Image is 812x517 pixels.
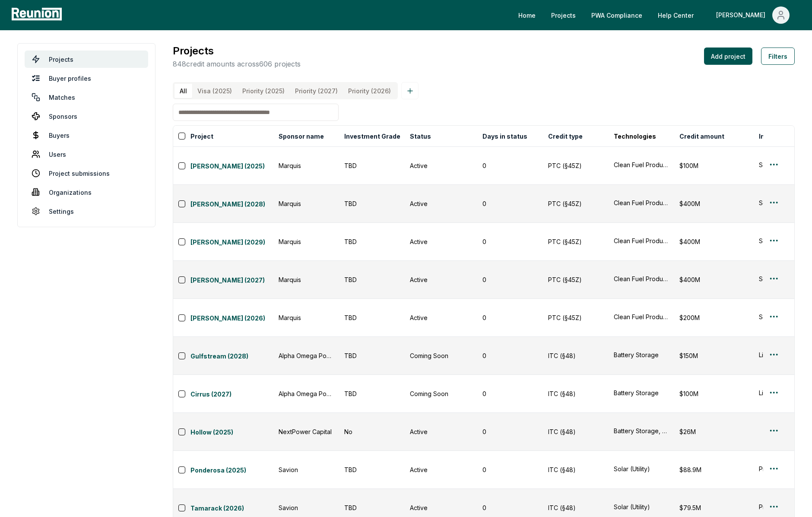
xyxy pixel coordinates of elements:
[174,84,192,98] button: All
[343,84,396,98] button: Priority (2026)
[190,390,273,400] a: Cirrus (2027)
[548,161,603,170] div: PTC (§45Z)
[614,426,669,435] button: Battery Storage, Solar (Utility)
[189,127,215,145] button: Project
[344,199,400,208] div: TBD
[651,6,701,24] a: Help Center
[410,161,472,170] div: Active
[190,312,273,324] button: [PERSON_NAME] (2026)
[190,160,273,172] button: [PERSON_NAME] (2025)
[614,350,669,359] button: Battery Storage
[25,165,148,182] a: Project submissions
[190,504,273,514] a: Tamarack (2026)
[482,427,538,436] div: 0
[25,146,148,163] a: Users
[279,389,334,398] div: Alpha Omega Power
[757,127,804,145] button: Internal notes
[679,275,749,284] div: $400M
[344,313,400,322] div: TBD
[614,502,669,511] button: Solar (Utility)
[548,237,603,246] div: PTC (§45Z)
[482,389,538,398] div: 0
[410,427,472,436] div: Active
[190,314,273,324] a: [PERSON_NAME] (2026)
[410,313,472,322] div: Active
[679,161,749,170] div: $100M
[548,199,603,208] div: PTC (§45Z)
[343,127,402,145] button: Investment Grade
[408,127,433,145] button: Status
[482,313,538,322] div: 0
[614,464,669,473] div: Solar (Utility)
[190,162,273,172] a: [PERSON_NAME] (2025)
[544,6,583,24] a: Projects
[679,199,749,208] div: $400M
[344,427,400,436] div: No
[344,161,400,170] div: TBD
[614,198,669,207] button: Clean Fuel Production
[614,274,669,283] button: Clean Fuel Production
[190,198,273,210] button: [PERSON_NAME] (2028)
[761,48,795,65] button: Filters
[279,465,334,474] div: Savion
[190,426,273,438] button: Hollow (2025)
[25,184,148,201] a: Organizations
[410,503,472,512] div: Active
[481,127,529,145] button: Days in status
[704,48,752,65] button: Add project
[190,428,273,438] a: Hollow (2025)
[190,464,273,476] button: Ponderosa (2025)
[678,127,726,145] button: Credit amount
[190,236,273,248] button: [PERSON_NAME] (2029)
[192,84,237,98] button: Visa (2025)
[279,313,334,322] div: Marquis
[410,199,472,208] div: Active
[716,6,769,24] div: [PERSON_NAME]
[25,203,148,220] a: Settings
[190,466,273,476] a: Ponderosa (2025)
[237,84,290,98] button: Priority (2025)
[546,127,584,145] button: Credit type
[410,237,472,246] div: Active
[410,351,472,360] div: Coming Soon
[679,503,749,512] div: $79.5M
[614,388,669,397] div: Battery Storage
[25,89,148,106] a: Matches
[410,389,472,398] div: Coming Soon
[482,503,538,512] div: 0
[482,275,538,284] div: 0
[584,6,649,24] a: PWA Compliance
[614,236,669,245] button: Clean Fuel Production
[614,312,669,321] button: Clean Fuel Production
[279,237,334,246] div: Marquis
[548,275,603,284] div: PTC (§45Z)
[190,502,273,514] button: Tamarack (2026)
[279,503,334,512] div: Savion
[679,427,749,436] div: $26M
[25,70,148,87] a: Buyer profiles
[410,275,472,284] div: Active
[679,313,749,322] div: $200M
[190,352,273,362] a: Gulfstream (2028)
[344,237,400,246] div: TBD
[679,465,749,474] div: $88.9M
[25,127,148,144] a: Buyers
[173,59,301,69] p: 848 credit amounts across 606 projects
[614,160,669,169] button: Clean Fuel Production
[548,389,603,398] div: ITC (§48)
[25,51,148,68] a: Projects
[511,6,542,24] a: Home
[190,350,273,362] button: Gulfstream (2028)
[190,388,273,400] button: Cirrus (2027)
[482,351,538,360] div: 0
[279,351,334,360] div: Alpha Omega Power
[548,503,603,512] div: ITC (§48)
[279,427,334,436] div: NextPower Capital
